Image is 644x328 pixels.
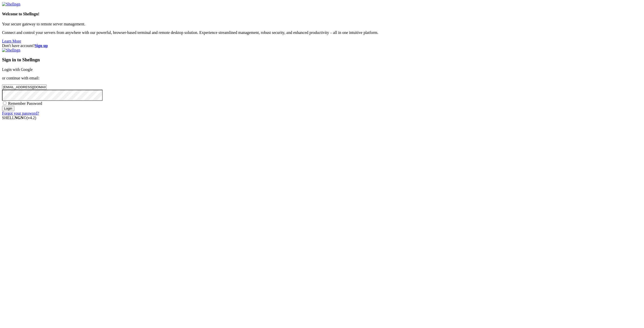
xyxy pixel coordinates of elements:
[2,57,642,63] h3: Sign in to Shellngn
[2,76,642,80] p: or continue with email:
[27,116,36,120] span: 4.2.0
[2,67,33,72] a: Login with Google
[2,39,21,43] a: Learn More
[2,106,14,111] input: Login
[2,116,36,120] span: SHELL ©
[2,111,39,115] a: Forgot your password?
[8,101,42,106] span: Remember Password
[2,30,642,35] p: Connect and control your servers from anywhere with our powerful, browser-based terminal and remo...
[2,2,20,7] img: Shellngn
[35,43,48,48] a: Sign up
[2,22,642,26] p: Your secure gateway to remote server management.
[2,12,642,16] h4: Welcome to Shellngn!
[3,102,6,105] input: Remember Password
[2,48,20,53] img: Shellngn
[2,43,642,48] div: Don't have account?
[2,84,47,90] input: Email address
[15,116,24,120] b: NGN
